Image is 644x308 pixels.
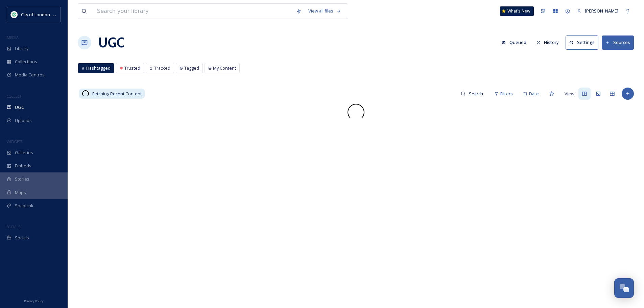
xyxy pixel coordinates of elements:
[585,8,618,14] span: [PERSON_NAME]
[7,94,21,99] span: COLLECT
[154,65,170,71] span: Tracked
[7,224,20,229] span: SOCIALS
[466,87,487,100] input: Search
[500,91,513,97] span: Filters
[15,149,33,156] span: Galleries
[92,91,142,97] span: Fetching Recent Content
[184,65,199,71] span: Tagged
[24,299,44,303] span: Privacy Policy
[15,58,37,65] span: Collections
[566,35,598,49] button: Settings
[15,104,24,111] span: UGC
[602,35,634,49] button: Sources
[15,117,32,124] span: Uploads
[86,65,111,71] span: Hashtagged
[498,36,533,49] a: Queued
[533,36,563,49] button: History
[7,139,22,144] span: WIDGETS
[15,72,45,78] span: Media Centres
[124,65,140,71] span: Trusted
[11,11,18,18] img: 354633849_641918134643224_7365946917959491822_n.jpg
[565,91,575,97] span: View:
[213,65,236,71] span: My Content
[21,11,75,18] span: City of London Corporation
[7,35,19,40] span: MEDIA
[305,4,344,18] a: View all files
[15,189,26,196] span: Maps
[498,36,530,49] button: Queued
[529,91,539,97] span: Date
[24,297,44,305] a: Privacy Policy
[94,4,293,19] input: Search your library
[15,163,31,169] span: Embeds
[15,176,29,182] span: Stories
[98,32,124,53] a: UGC
[500,6,534,16] a: What's New
[574,4,622,18] a: [PERSON_NAME]
[15,203,33,209] span: SnapLink
[15,235,29,241] span: Socials
[533,36,566,49] a: History
[15,45,28,52] span: Library
[566,35,602,49] a: Settings
[614,278,634,298] button: Open Chat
